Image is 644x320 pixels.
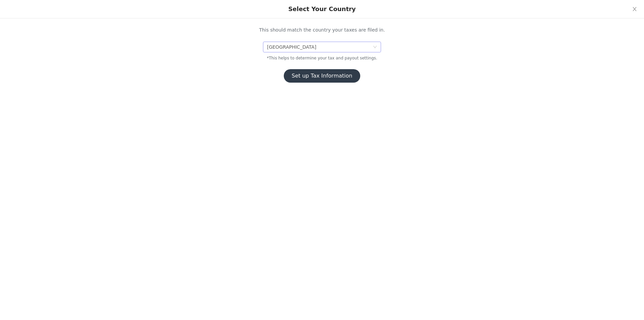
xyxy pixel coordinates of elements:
p: This should match the country your taxes are filed in. [213,27,431,34]
i: icon: down [373,45,377,50]
p: *This helps to determine your tax and payout settings. [213,55,431,61]
button: Set up Tax Information [284,69,361,83]
i: icon: close [632,6,637,12]
div: Germany [267,42,316,52]
div: Select Your Country [288,5,356,13]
